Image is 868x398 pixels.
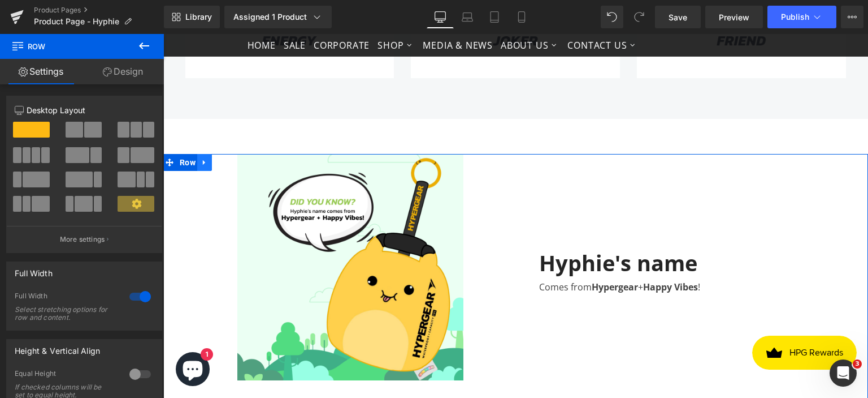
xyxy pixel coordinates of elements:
a: Desktop [427,6,454,28]
span: Save [669,11,687,23]
div: Assigned 1 Product [233,11,323,23]
a: Mobile [508,6,535,28]
button: Publish [767,6,836,28]
div: Full Width [15,292,118,303]
a: Laptop [454,6,481,28]
a: Design [82,59,164,84]
a: New Library [164,6,220,28]
iframe: Intercom live chat [830,360,857,387]
div: Equal Height [15,369,118,381]
button: Undo [601,6,623,28]
p: Desktop Layout [15,104,154,116]
span: 3 [853,360,862,369]
span: Media & News [259,7,329,16]
button: More settings [7,226,162,253]
button: Redo [628,6,650,28]
span: Library [185,12,212,22]
div: Comes from + ! [376,242,683,260]
span: About Us [337,7,385,16]
div: Select stretching options for row and content. [15,306,116,322]
span: Product Page - Hyphie [34,17,119,26]
div: Full Width [15,262,53,278]
button: More [841,6,863,28]
span: Publish [781,12,809,22]
span: Home [84,7,112,16]
div: Height & Vertical Align [15,340,100,356]
span: Sale [120,7,142,16]
strong: Happy Vibes [480,247,535,259]
iframe: Button to open loyalty program pop-up [589,302,693,336]
span: Preview [719,11,749,23]
a: Preview [705,6,763,28]
span: Row [11,34,124,59]
span: Corporate [150,7,206,16]
span: Row [14,120,35,137]
strong: Hypergear [428,247,475,259]
span: Shop [214,7,240,16]
a: Tablet [481,6,508,28]
inbox-online-store-chat: Shopify online store chat [9,318,50,355]
p: More settings [60,234,105,245]
div: Hyphie's name [376,207,683,242]
span: Contact Us [404,7,463,16]
a: Product Pages [34,6,164,15]
a: Expand / Collapse [34,120,49,137]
